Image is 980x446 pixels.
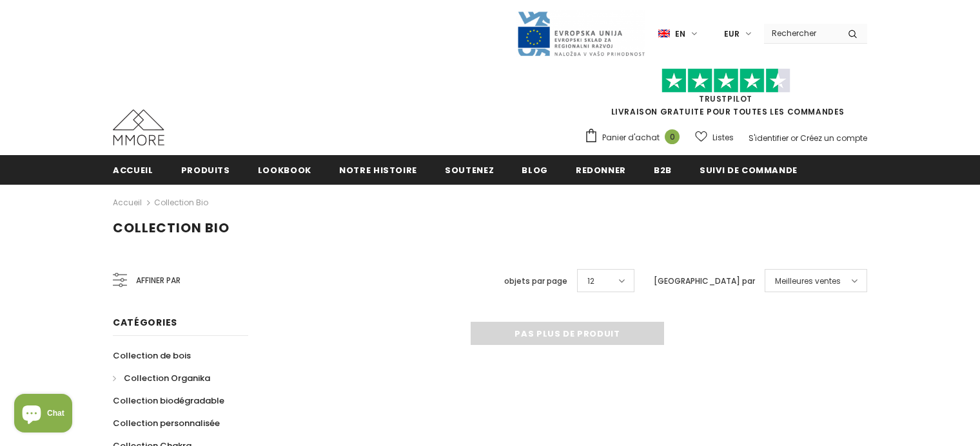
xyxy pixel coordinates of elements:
span: EUR [724,28,740,41]
span: Collection personnalisée [113,417,220,429]
a: Notre histoire [339,155,417,184]
span: Lookbook [258,164,311,176]
inbox-online-store-chat: Shopify online store chat [10,394,76,436]
span: Affiner par [136,274,181,288]
label: objets par page [504,275,567,288]
a: Redonner [576,155,626,184]
a: Produits [181,155,230,184]
a: Accueil [113,195,142,210]
span: Panier d'achat [602,131,660,144]
a: Collection personnalisée [113,412,220,434]
a: Collection Organika [113,367,210,389]
a: S'identifier [749,133,789,144]
a: Panier d'achat 0 [584,128,686,147]
span: Meilleures ventes [775,275,841,288]
span: Suivi de commande [700,164,798,176]
a: Accueil [113,155,153,184]
a: Collection biodégradable [113,389,224,412]
a: Lookbook [258,155,311,184]
a: Listes [695,126,734,149]
span: Listes [712,131,734,144]
span: Notre histoire [339,164,417,176]
a: Suivi de commande [700,155,798,184]
span: Accueil [113,164,153,176]
a: TrustPilot [699,93,752,104]
span: Collection Bio [113,219,230,237]
span: LIVRAISON GRATUITE POUR TOUTES LES COMMANDES [584,74,867,117]
a: Collection de bois [113,344,191,367]
a: Créez un compte [800,133,867,144]
a: B2B [654,155,672,184]
span: Catégories [113,316,177,329]
span: or [790,133,798,144]
span: Produits [181,164,230,176]
span: Blog [522,164,548,176]
span: Collection biodégradable [113,395,224,407]
img: Faites confiance aux étoiles pilotes [661,68,790,93]
img: Javni Razpis [516,10,645,57]
img: Cas MMORE [113,109,164,145]
a: Collection Bio [154,197,208,208]
span: Redonner [576,164,626,176]
span: Collection de bois [113,349,191,362]
label: [GEOGRAPHIC_DATA] par [654,275,755,288]
a: soutenez [445,155,494,184]
img: i-lang-1.png [658,28,670,39]
span: Collection Organika [124,372,210,384]
span: B2B [654,164,672,176]
a: Javni Razpis [516,28,645,39]
span: en [675,28,685,41]
span: 12 [587,275,594,288]
span: 0 [665,129,680,144]
span: soutenez [445,164,494,176]
a: Blog [522,155,548,184]
input: Search Site [764,24,838,42]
